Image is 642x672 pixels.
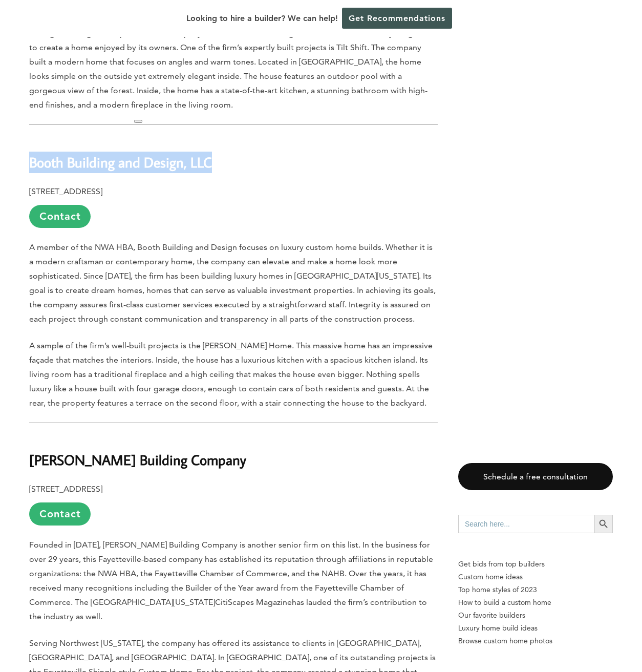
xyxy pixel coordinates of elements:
[458,515,594,533] input: Search here...
[29,205,91,228] a: Contact
[458,596,613,609] a: How to build a custom home
[29,341,433,408] span: A sample of the firm’s well-built projects is the [PERSON_NAME] Home. This massive home has an im...
[29,153,212,171] b: Booth Building and Design, LLC
[29,484,102,494] b: [STREET_ADDRESS]
[458,635,613,647] a: Browse custom home photos
[458,571,613,583] a: Custom home ideas
[29,186,102,196] b: [STREET_ADDRESS]
[29,242,436,324] span: A member of the NWA HBA, Booth Building and Design focuses on luxury custom home builds. Whether ...
[458,583,613,596] a: Top home styles of 2023
[29,502,91,526] a: Contact
[342,8,452,29] a: Get Recommendations
[458,609,613,622] a: Our favorite builders
[29,540,433,607] span: Founded in [DATE], [PERSON_NAME] Building Company is another senior firm on this list. In the bus...
[29,597,427,621] span: has lauded the firm’s contribution to the industry as well.
[458,622,613,635] a: Luxury home build ideas
[591,621,630,660] iframe: Drift Widget Chat Controller
[458,463,613,490] a: Schedule a free consultation
[598,518,609,530] svg: Search
[458,558,613,571] p: Get bids from top builders
[29,451,246,469] b: [PERSON_NAME] Building Company
[215,597,292,607] span: CitiScapes Magazine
